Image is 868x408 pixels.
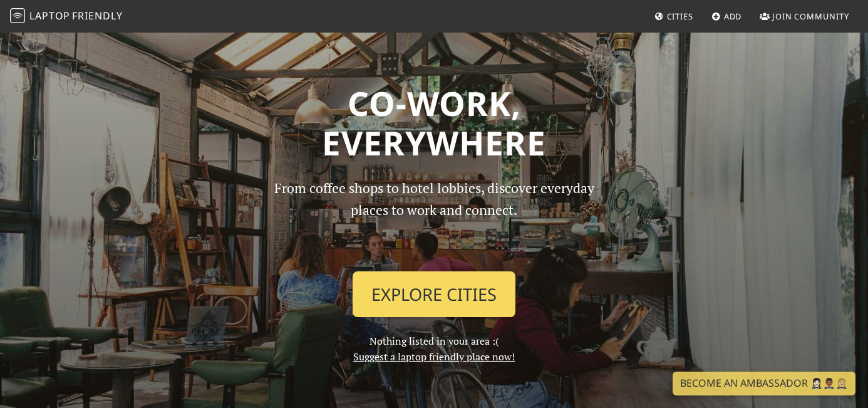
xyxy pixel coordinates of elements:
p: From coffee shops to hotel lobbies, discover everyday places to work and connect. [263,177,605,261]
span: Add [724,11,742,22]
a: Add [706,5,747,28]
a: Join Community [755,5,854,28]
a: Become an Ambassador 🤵🏻‍♀️🤵🏾‍♂️🤵🏼‍♀️ [673,372,855,395]
a: Cities [649,5,698,28]
span: Friendly [72,9,122,23]
span: Cities [667,11,693,22]
a: Suggest a laptop friendly place now! [353,350,515,364]
span: Laptop [29,9,70,23]
img: LaptopFriendly [10,8,25,23]
span: Join Community [772,11,849,22]
div: Nothing listed in your area :( [256,177,612,365]
h1: Co-work, Everywhere [85,83,783,163]
a: LaptopFriendly LaptopFriendly [10,6,123,28]
a: Explore Cities [353,271,515,318]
